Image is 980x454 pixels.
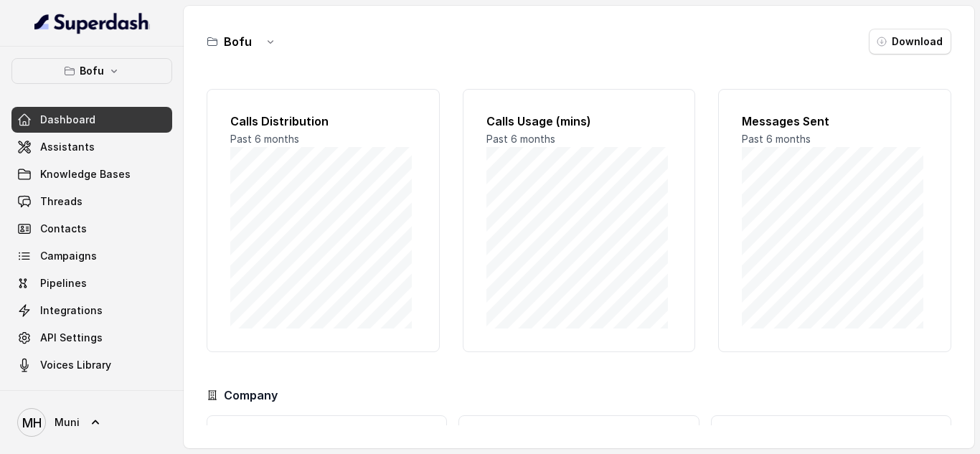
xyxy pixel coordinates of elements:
text: MH [22,415,42,430]
a: Muni [11,402,172,443]
a: Integrations [11,298,172,323]
h2: Messages Sent [742,113,928,130]
span: Past 6 months [486,133,555,145]
span: Dashboard [40,113,95,127]
h3: Company [224,387,278,404]
span: API Settings [40,331,103,345]
a: Threads [11,189,172,214]
button: Bofu [11,58,172,84]
span: Voices Library [40,358,111,372]
h2: Calls Usage (mins) [486,113,672,130]
button: Download [869,29,951,55]
span: Past 6 months [230,133,299,145]
a: Assistants [11,134,172,160]
a: Knowledge Bases [11,161,172,187]
span: Contacts [40,222,87,236]
span: Campaigns [40,249,97,263]
a: Campaigns [11,243,172,269]
span: Knowledge Bases [40,167,131,181]
span: Past 6 months [742,133,811,145]
span: Assistants [40,140,95,154]
span: Pipelines [40,276,87,290]
a: Contacts [11,216,172,242]
img: light.svg [34,11,150,34]
span: Threads [40,194,83,209]
a: Dashboard [11,107,172,133]
a: Voices Library [11,352,172,378]
span: Integrations [40,303,103,318]
span: Muni [55,415,80,430]
h2: Calls Distribution [230,113,416,130]
h3: Bofu [224,33,252,50]
a: API Settings [11,325,172,351]
p: Bofu [80,62,104,80]
a: Pipelines [11,270,172,296]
